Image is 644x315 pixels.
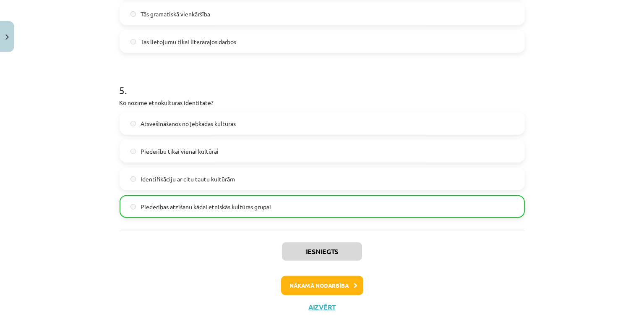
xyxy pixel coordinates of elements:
button: Nākamā nodarbība [281,276,363,295]
input: Identifikāciju ar citu tautu kultūrām [130,176,136,182]
span: Tās gramatiskā vienkāršība [141,10,211,18]
span: Tās lietojumu tikai literārajos darbos [141,37,237,46]
button: Aizvērt [306,303,338,311]
input: Tās gramatiskā vienkāršība [130,11,136,17]
h1: 5 . [120,70,525,96]
span: Identifikāciju ar citu tautu kultūrām [141,175,235,184]
input: Piederības atzīšanu kādai etniskās kultūras grupai [130,204,136,210]
span: Atsvešināšanos no jebkādas kultūras [141,119,236,128]
button: Iesniegts [282,242,362,261]
span: Piederības atzīšanu kādai etniskās kultūras grupai [141,202,271,211]
input: Atsvešināšanos no jebkādas kultūras [130,121,136,126]
input: Tās lietojumu tikai literārajos darbos [130,39,136,45]
img: icon-close-lesson-0947bae3869378f0d4975bcd49f059093ad1ed9edebbc8119c70593378902aed.svg [5,34,9,40]
span: Piederību tikai vienai kultūrai [141,147,219,156]
input: Piederību tikai vienai kultūrai [130,149,136,154]
p: Ko nozīmē etnokultūras identitāte? [120,98,525,107]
